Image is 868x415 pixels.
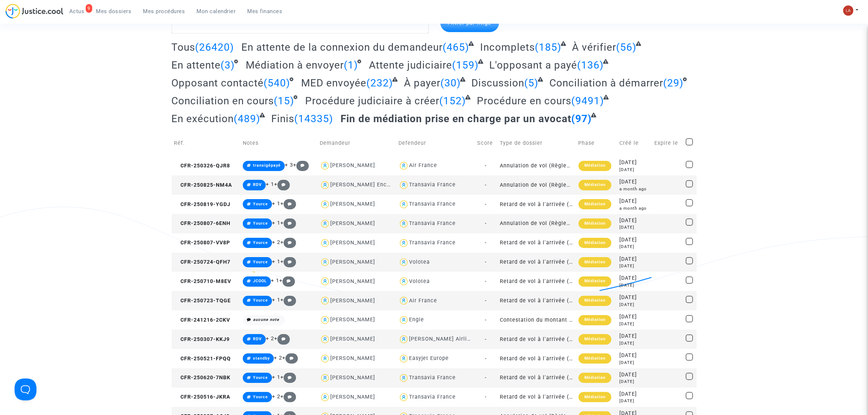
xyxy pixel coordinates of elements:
a: 9Actus [63,6,90,17]
span: L'opposant a payé [489,59,577,71]
div: [DATE] [619,352,649,360]
span: Mes procédures [143,8,185,15]
span: CFR-250521-FPQQ [174,356,231,362]
td: Annulation de vol (Règlement CE n°261/2004) [497,214,576,233]
span: - [485,240,487,246]
span: En attente de la connexion du demandeur [241,41,443,53]
td: Créé le [617,130,652,156]
div: [DATE] [619,390,649,398]
div: [DATE] [619,159,649,167]
div: a month ago [619,205,649,212]
span: - [485,259,487,265]
span: (29) [663,77,684,89]
span: CFR-250807-6ENH [174,220,231,226]
img: icon-user.svg [398,257,409,268]
span: + 2 [266,336,274,342]
span: Yource [253,260,268,264]
div: [DATE] [619,217,649,225]
div: [PERSON_NAME] Encarnacao [330,182,409,188]
td: Score [475,130,497,156]
img: icon-user.svg [320,218,330,229]
span: (97) [571,113,592,125]
div: [PERSON_NAME] [330,278,375,284]
td: Retard de vol à l'arrivée (Règlement CE n°261/2004) [497,291,576,310]
img: icon-user.svg [398,353,409,364]
img: icon-user.svg [320,276,330,287]
span: + 2 [272,239,280,245]
span: Yource [253,202,268,206]
div: 9 [86,4,92,13]
div: [DATE] [619,274,649,282]
span: CFR-250723-TQGE [174,298,231,304]
div: [DATE] [619,282,649,288]
div: Transavia France [409,375,456,381]
div: [DATE] [619,263,649,269]
div: [DATE] [619,360,649,366]
span: + 1 [272,259,280,265]
span: CFR-250307-KKJ9 [174,336,230,342]
td: Retard de vol à l'arrivée (Règlement CE n°261/2004) [497,349,576,368]
span: Mon calendrier [197,8,236,15]
div: [PERSON_NAME] [330,259,375,265]
img: icon-user.svg [320,160,330,171]
td: Retard de vol à l'arrivée (Règlement CE n°261/2004) [497,195,576,214]
div: [PERSON_NAME] [330,394,375,400]
div: Médiation [579,315,611,325]
div: [DATE] [619,167,649,173]
div: [DATE] [619,255,649,263]
img: icon-user.svg [320,373,330,383]
span: - [485,375,487,381]
span: (26420) [195,41,234,53]
span: Incomplets [480,41,535,53]
span: CFR-250807-VV8P [174,240,230,246]
img: icon-user.svg [398,218,409,229]
span: - [485,298,487,304]
div: Médiation [579,392,611,402]
div: Médiation [579,353,611,364]
span: + 1 [271,278,279,284]
span: (185) [535,41,561,53]
span: Actus [69,8,85,15]
span: Conciliation en cours [172,95,274,107]
span: - [485,356,487,362]
span: CFR-250620-7NBK [174,375,231,381]
img: icon-user.svg [320,353,330,364]
td: Retard de vol à l'arrivée (Règlement CE n°261/2004) [497,233,576,253]
div: [PERSON_NAME] [330,162,375,168]
span: - [485,336,487,342]
img: icon-user.svg [398,238,409,248]
div: Air France [409,162,437,168]
img: icon-user.svg [398,373,409,383]
td: Retard de vol à l'arrivée (Règlement CE n°261/2004) [497,368,576,388]
img: 3f9b7d9779f7b0ffc2b90d026f0682a9 [843,5,853,16]
div: [DATE] [619,244,649,250]
iframe: Help Scout Beacon - Open [15,379,36,400]
img: icon-user.svg [320,334,330,345]
span: Tous [172,41,195,53]
div: Médiation [579,218,611,229]
span: Attente judiciaire [369,59,452,71]
div: [DATE] [619,197,649,205]
span: + 2 [274,355,282,361]
span: CFR-250819-YGDJ [174,201,231,207]
td: Demandeur [317,130,396,156]
span: + [280,259,296,265]
span: + 2 [272,393,280,400]
span: En attente [172,59,221,71]
div: [PERSON_NAME] [330,240,375,246]
a: Mes finances [242,6,288,17]
div: Engie [409,317,424,323]
div: Médiation [579,296,611,306]
span: Yource [253,375,268,380]
span: (152) [439,95,466,107]
span: CFR-241216-2CKV [174,317,230,323]
td: Defendeur [396,130,475,156]
span: Fin de médiation prise en charge par un avocat [340,113,571,125]
span: Finis [271,113,294,125]
span: MED envoyée [301,77,366,89]
span: (159) [452,59,479,71]
span: (56) [616,41,637,53]
span: - [485,163,487,169]
div: Médiation [579,238,611,248]
span: En exécution [172,113,234,125]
